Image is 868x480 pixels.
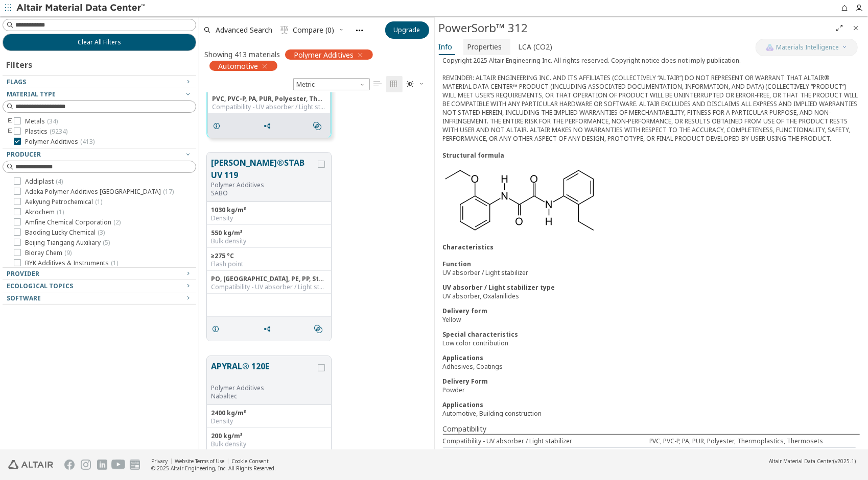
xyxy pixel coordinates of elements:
[443,292,860,300] div: UV absorber, Oxalanilides
[831,20,848,36] button: Full Screen
[309,116,330,136] button: Similar search
[467,39,502,55] span: Properties
[756,39,858,56] button: AI CopilotMaterials Intelligence
[211,206,327,214] div: 1030 kg/m³
[211,157,316,181] button: [PERSON_NAME]®STAB UV 119
[649,437,856,445] div: PVC, PVC-P, PA, PUR, Polyester, Thermoplastics, Thermosets
[211,189,316,197] p: SABO
[212,103,326,111] div: Compatibility - UV absorber / Light stabilizer
[3,76,196,88] button: Flags
[163,187,174,196] span: ( 17 )
[211,181,316,189] div: Polymer Additives
[3,34,196,51] button: Clear All Filters
[211,252,327,260] div: ≥275 °C
[8,460,53,469] img: Altair Engineering
[211,384,316,392] div: Polymer Additives
[769,458,856,465] div: (v2025.1)
[293,27,334,34] span: Compare (0)
[103,238,110,247] span: ( 5 )
[443,386,860,394] div: Powder
[370,76,386,92] button: Table View
[766,43,774,52] img: AI Copilot
[111,259,118,267] span: ( 1 )
[231,458,269,465] a: Cookie Consent
[204,49,280,59] div: Showing 413 materials
[211,214,327,222] div: Density
[7,294,41,302] span: Software
[25,239,110,247] span: Beijing Tiangang Auxiliary
[777,43,839,52] span: Materials Intelligence
[211,283,327,291] div: Compatibility - UV absorber / Light stabilizer
[80,137,95,146] span: ( 413 )
[50,127,67,136] span: ( 9234 )
[25,128,67,136] span: Plastics
[25,178,63,186] span: Addiplast
[293,78,370,90] div: Unit System
[3,280,196,292] button: Ecological Topics
[3,88,196,100] button: Material Type
[211,260,327,268] div: Flash point
[211,229,327,237] div: 550 kg/m³
[25,188,174,196] span: Adeka Polymer Additives [GEOGRAPHIC_DATA]
[443,151,860,160] div: Structural formula
[443,424,860,434] div: Compatibility
[7,282,73,290] span: Ecological Topics
[25,229,105,237] span: Baoding Lucky Chemical
[394,26,420,34] span: Upgrade
[7,128,14,136] i: toogle group
[216,27,272,34] span: Advanced Search
[443,168,596,233] img: readdocument
[443,377,860,386] div: Delivery Form
[443,56,860,143] div: Copyright 2025 Altair Engineering Inc. All rights reserved. Copyright notice does not imply publi...
[7,150,41,159] span: Producer
[3,148,196,161] button: Producer
[407,80,415,88] i: 
[113,218,121,226] span: ( 2 )
[218,61,258,70] span: Automotive
[151,465,276,472] div: © 2025 Altair Engineering, Inc. All Rights Reserved.
[769,458,833,465] span: Altair Material Data Center
[374,80,382,88] i: 
[848,20,864,36] button: Close
[385,21,429,39] button: Upgrade
[443,307,860,315] div: Delivery form
[211,392,316,400] p: Nabaltec
[259,116,280,136] button: Share
[519,39,553,55] span: LCA (CO2)
[313,122,321,130] i: 
[280,26,289,34] i: 
[294,50,354,59] span: Polymer Additives
[439,39,453,55] span: Info
[25,138,95,146] span: Polymer Additives
[443,315,860,324] div: Yellow
[443,353,860,362] div: Applications
[47,117,58,125] span: ( 34 )
[78,38,121,46] span: Clear All Filters
[3,292,196,305] button: Software
[208,116,229,136] button: Details
[3,51,37,75] div: Filters
[439,20,832,36] div: PowerSorb™ 312
[211,432,327,440] div: 200 kg/m³
[443,400,860,409] div: Applications
[25,208,64,216] span: Akrochem
[95,197,102,206] span: ( 1 )
[443,330,860,339] div: Special characteristics
[7,117,14,125] i: toogle group
[151,458,168,465] a: Privacy
[386,76,403,92] button: Tile View
[443,437,649,445] div: Compatibility - UV absorber / Light stabilizer
[212,95,326,103] div: PVC, PVC-P, PA, PUR, Polyester, Thermoplastics, Thermosets
[7,78,26,86] span: Flags
[98,228,105,237] span: ( 3 )
[3,268,196,280] button: Provider
[443,409,860,418] div: Automotive, Building construction
[57,208,64,216] span: ( 1 )
[293,78,370,90] span: Metric
[390,80,398,88] i: 
[211,409,327,417] div: 2400 kg/m³
[443,362,860,371] div: Adhesives, Coatings
[25,249,72,257] span: Bioray Chem
[64,248,72,257] span: ( 9 )
[199,92,434,450] div: grid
